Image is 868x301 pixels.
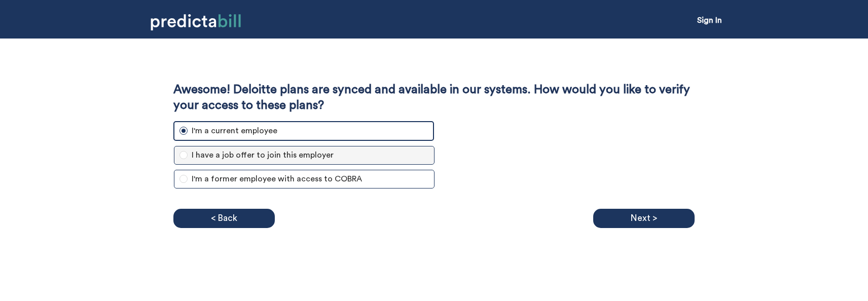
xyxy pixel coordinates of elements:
[188,125,281,137] span: I'm a current employee
[188,173,366,185] span: I'm a former employee with access to COBRA
[188,149,338,162] span: I have a job offer to join this employer
[697,16,722,24] a: Sign In
[211,211,237,226] p: < Back
[173,82,694,114] p: Awesome! Deloitte plans are synced and available in our systems. How would you like to verify you...
[630,211,657,226] p: Next >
